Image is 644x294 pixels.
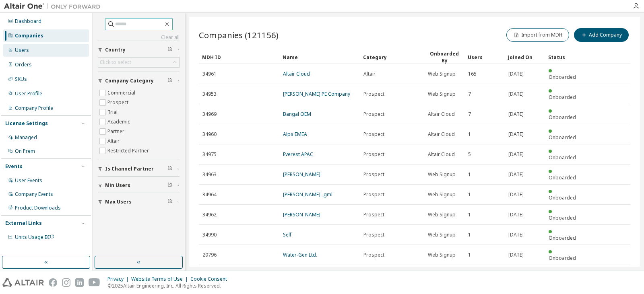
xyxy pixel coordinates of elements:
[428,232,456,238] span: Web Signup
[202,91,217,97] span: 34953
[5,120,48,127] div: License Settings
[15,76,27,82] div: SKUs
[283,211,320,218] a: [PERSON_NAME]
[62,278,70,287] img: instagram.svg
[49,278,57,287] img: facebook.svg
[105,199,132,205] span: Max Users
[98,41,180,59] button: Country
[167,47,172,53] span: Clear filter
[363,232,384,238] span: Prospect
[105,78,154,84] span: Company Category
[508,51,542,64] div: Joined On
[363,151,384,158] span: Prospect
[107,98,130,107] label: Prospect
[363,171,384,178] span: Prospect
[283,171,320,178] a: [PERSON_NAME]
[190,276,232,282] div: Cookie Consent
[468,171,471,178] span: 1
[428,131,455,138] span: Altair Cloud
[363,212,384,218] span: Prospect
[15,18,41,25] div: Dashboard
[508,232,524,238] span: [DATE]
[283,251,317,258] a: Water-Gen Ltd.
[98,193,180,211] button: Max Users
[283,51,357,64] div: Name
[428,171,456,178] span: Web Signup
[15,177,42,184] div: User Events
[468,131,471,138] span: 1
[202,171,217,178] span: 34963
[508,191,524,198] span: [DATE]
[549,74,576,80] span: Onboarded
[508,151,524,158] span: [DATE]
[508,91,524,97] span: [DATE]
[5,163,23,170] div: Events
[468,111,471,117] span: 7
[107,282,232,289] p: © 2025 Altair Engineering, Inc. All Rights Reserved.
[548,51,582,64] div: Status
[202,151,217,158] span: 34975
[508,212,524,218] span: [DATE]
[363,71,376,77] span: Altair
[98,177,180,194] button: Min Users
[363,91,384,97] span: Prospect
[105,47,126,53] span: Country
[5,220,42,226] div: External Links
[107,127,126,136] label: Partner
[107,146,151,156] label: Restricted Partner
[98,58,179,67] div: Click to select
[508,131,524,138] span: [DATE]
[508,252,524,258] span: [DATE]
[100,59,131,66] div: Click to select
[167,78,172,84] span: Clear filter
[468,51,502,64] div: Users
[549,154,576,161] span: Onboarded
[363,51,421,64] div: Category
[283,70,310,77] a: Altair Cloud
[468,212,471,218] span: 1
[15,148,35,154] div: On Prem
[428,212,456,218] span: Web Signup
[15,47,29,53] div: Users
[15,90,42,97] div: User Profile
[283,90,350,97] a: [PERSON_NAME] PE Company
[283,231,291,238] a: Self
[283,131,307,138] a: Alps EMEA
[468,151,471,158] span: 5
[508,171,524,178] span: [DATE]
[549,174,576,181] span: Onboarded
[107,117,132,127] label: Academic
[202,212,217,218] span: 34962
[428,191,456,198] span: Web Signup
[549,234,576,241] span: Onboarded
[549,134,576,141] span: Onboarded
[428,252,456,258] span: Web Signup
[549,94,576,101] span: Onboarded
[508,111,524,117] span: [DATE]
[167,182,172,189] span: Clear filter
[428,91,456,97] span: Web Signup
[199,29,279,41] span: Companies (121156)
[428,71,456,77] span: Web Signup
[428,111,455,117] span: Altair Cloud
[202,252,217,258] span: 29796
[15,105,53,111] div: Company Profile
[428,151,455,158] span: Altair Cloud
[131,276,190,282] div: Website Terms of Use
[363,111,384,117] span: Prospect
[15,205,61,211] div: Product Downloads
[363,252,384,258] span: Prospect
[105,166,154,172] span: Is Channel Partner
[15,234,54,241] span: Units Usage BI
[15,62,32,68] div: Orders
[75,278,84,287] img: linkedin.svg
[549,194,576,201] span: Onboarded
[363,191,384,198] span: Prospect
[98,160,180,178] button: Is Channel Partner
[4,2,105,10] img: Altair One
[363,131,384,138] span: Prospect
[574,28,629,42] button: Add Company
[468,91,471,97] span: 7
[549,255,576,261] span: Onboarded
[202,111,217,117] span: 34969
